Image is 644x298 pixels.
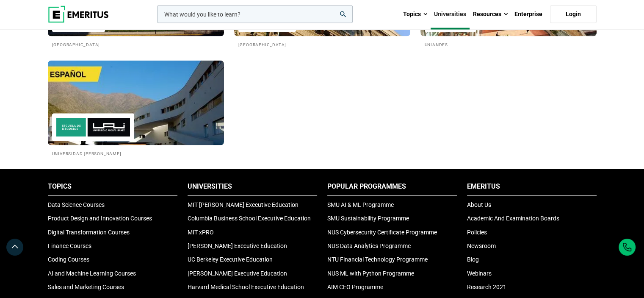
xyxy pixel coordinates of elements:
a: NUS Data Analytics Programme [327,242,411,249]
a: MIT xPRO [188,229,214,236]
a: Webinars [467,270,492,277]
h2: Universidad [PERSON_NAME] [52,150,220,157]
a: Data Science Courses [48,201,105,208]
h2: [GEOGRAPHIC_DATA] [238,41,406,48]
img: Universidad Adolfo Ibáñez [56,118,130,137]
a: MIT [PERSON_NAME] Executive Education [188,201,299,208]
a: Policies [467,229,487,236]
a: Newsroom [467,242,496,249]
a: Finance Courses [48,242,91,249]
img: Universities We Work With [48,61,224,145]
a: NUS Cybersecurity Certificate Programme [327,229,437,236]
a: NTU Financial Technology Programme [327,256,428,263]
a: SMU AI & ML Programme [327,201,394,208]
h2: Uniandes [425,41,592,48]
a: Blog [467,256,479,263]
a: SMU Sustainability Programme [327,215,409,222]
a: NUS ML with Python Programme [327,270,414,277]
a: [PERSON_NAME] Executive Education [188,242,287,249]
a: About Us [467,201,491,208]
a: AI and Machine Learning Courses [48,270,136,277]
a: [PERSON_NAME] Executive Education [188,270,287,277]
a: UC Berkeley Executive Education [188,256,273,263]
a: Universities We Work With Universidad Adolfo Ibáñez Universidad [PERSON_NAME] [48,61,224,157]
a: Coding Courses [48,256,89,263]
a: Digital Transformation Courses [48,229,130,236]
h2: [GEOGRAPHIC_DATA] [52,41,220,48]
a: Columbia Business School Executive Education [188,215,311,222]
a: Research 2021 [467,284,506,290]
a: AIM CEO Programme [327,284,383,290]
a: Academic And Examination Boards [467,215,559,222]
a: Harvard Medical School Executive Education [188,284,304,290]
a: Product Design and Innovation Courses [48,215,152,222]
a: Login [550,6,597,23]
a: Sales and Marketing Courses [48,284,124,290]
input: woocommerce-product-search-field-0 [157,6,353,23]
